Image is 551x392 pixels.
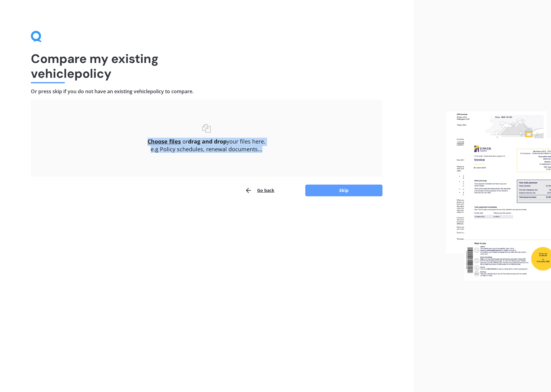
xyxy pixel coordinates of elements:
b: drag and drop [188,138,227,145]
h1: Compare my existing vehicle policy [31,51,382,81]
button: Go back [245,184,274,197]
div: e.g Policy schedules, renewal documents... [43,146,370,153]
u: Choose files [148,138,181,145]
button: Skip [305,185,382,196]
span: or your files here. [148,138,265,145]
img: files.webp [446,111,551,281]
h4: Or press skip if you do not have an existing vehicle policy to compare. [31,88,382,95]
